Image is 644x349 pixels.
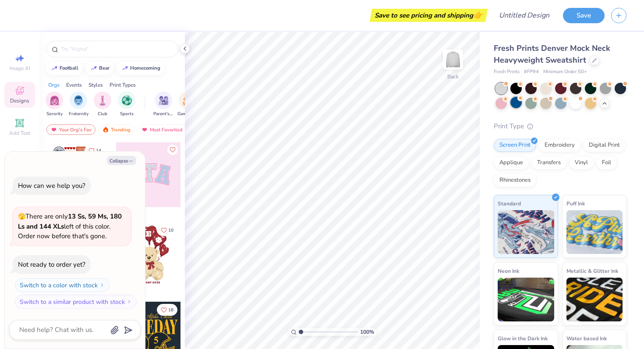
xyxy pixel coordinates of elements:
div: Events [66,81,82,89]
button: filter button [94,92,111,117]
span: Fraternity [69,111,88,117]
button: filter button [153,92,173,117]
img: trend_line.gif [121,66,128,71]
span: Fresh Prints Denver Mock Neck Heavyweight Sweatshirt [494,43,610,65]
button: filter button [69,92,88,117]
button: filter button [118,92,135,117]
div: Save to see pricing and shipping [372,9,485,22]
span: 14 [96,148,101,153]
img: most_fav.gif [50,127,57,133]
img: Switch to a color with stock [99,282,105,288]
span: Club [98,111,107,117]
span: Metallic & Glitter Ink [566,266,618,275]
img: most_fav.gif [141,127,148,133]
span: Image AI [10,65,30,72]
div: bear [99,66,110,71]
span: Game Day [177,111,198,117]
img: Fraternity Image [74,95,83,106]
button: Switch to a similar product with stock [15,295,137,309]
div: Vinyl [569,156,594,169]
span: 👉 [473,10,483,20]
img: trending.gif [102,127,109,133]
div: Most Favorited [137,124,187,135]
div: Embroidery [539,139,580,152]
div: Foil [596,156,617,169]
img: Standard [498,210,554,254]
img: Game Day Image [183,95,193,106]
span: # FP94 [524,68,539,76]
span: 10 [168,228,173,233]
input: Untitled Design [492,7,556,24]
input: Try "Alpha" [60,45,173,53]
span: Neon Ink [498,266,519,275]
img: Switch to a similar product with stock [127,299,132,304]
button: Switch to a color with stock [15,278,110,292]
div: filter for Fraternity [69,92,88,117]
button: Save [563,8,605,23]
button: filter button [177,92,198,117]
span: Designs [10,97,29,104]
img: Back [444,51,462,68]
span: There are only left of this color. Order now before that's gone. [18,212,122,240]
span: Water based Ink [566,334,607,343]
div: Transfers [531,156,566,169]
span: Add Text [9,130,30,137]
div: football [60,66,78,71]
span: 18 [168,308,173,312]
button: football [46,62,82,75]
img: Metallic & Glitter Ink [566,278,623,321]
span: Sorority [46,111,63,117]
img: trend_line.gif [90,66,97,71]
button: Collapse [107,156,136,165]
div: Your Org's Fav [46,124,96,135]
div: Trending [98,124,134,135]
div: homecoming [130,66,160,71]
img: Puff Ink [566,210,623,254]
span: Parent's Weekend [153,111,173,117]
img: Sorority Image [50,95,60,106]
div: Screen Print [494,139,536,152]
button: homecoming [117,62,164,75]
div: Back [447,73,459,81]
button: Like [157,224,177,236]
button: Like [157,304,177,316]
strong: 13 Ss, 59 Ms, 180 Ls and 144 XLs [18,212,122,231]
div: Rhinestones [494,174,536,187]
div: Orgs [48,81,60,89]
div: Not ready to order yet? [18,260,85,269]
img: Sports Image [122,95,132,106]
span: 🫣 [18,212,25,221]
div: Print Type [494,121,626,131]
div: Styles [88,81,103,89]
span: 100 % [360,328,374,336]
span: Puff Ink [566,199,585,208]
button: bear [85,62,113,75]
button: filter button [46,92,63,117]
img: Parent's Weekend Image [159,95,169,106]
div: Applique [494,156,529,169]
span: Fresh Prints [494,68,520,76]
div: Digital Print [583,139,626,152]
button: Like [167,145,178,155]
button: Like [85,145,105,156]
div: filter for Sports [118,92,135,117]
div: Print Types [110,81,136,89]
span: Glow in the Dark Ink [498,334,548,343]
div: filter for Parent's Weekend [153,92,173,117]
img: Neon Ink [498,278,554,321]
div: How can we help you? [18,181,85,190]
div: filter for Sorority [46,92,63,117]
span: Standard [498,199,521,208]
span: Minimum Order: 50 + [543,68,587,76]
div: filter for Game Day [177,92,198,117]
span: Sports [120,111,134,117]
img: trend_line.gif [51,66,58,71]
div: filter for Club [94,92,111,117]
img: Club Image [98,95,107,106]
